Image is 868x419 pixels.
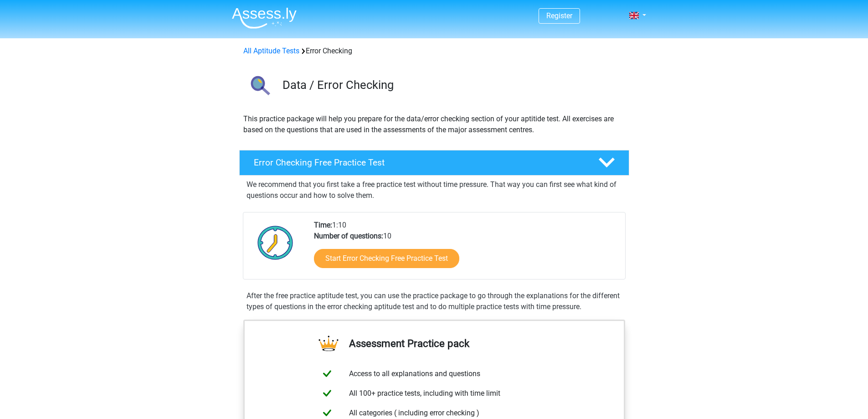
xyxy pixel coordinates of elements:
[307,220,625,279] div: 1:10 10
[232,7,297,29] img: Assessly
[282,78,622,92] h3: Data / Error Checking
[240,67,278,106] img: error checking
[243,114,625,135] p: This practice package will help you prepare for the data/error checking section of your aptitide ...
[243,290,626,312] div: After the free practice aptitude test, you can use the practice package to go through the explana...
[254,157,584,168] h4: Error Checking Free Practice Test
[252,220,298,265] img: Clock
[314,249,459,268] a: Start Error Checking Free Practice Test
[247,179,622,201] p: We recommend that you first take a free practice test without time pressure. That way you can fir...
[314,221,332,229] b: Time:
[243,47,299,55] a: All Aptitude Tests
[314,232,383,240] b: Number of questions:
[236,150,633,176] a: Error Checking Free Practice Test
[546,11,572,20] a: Register
[240,46,629,57] div: Error Checking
